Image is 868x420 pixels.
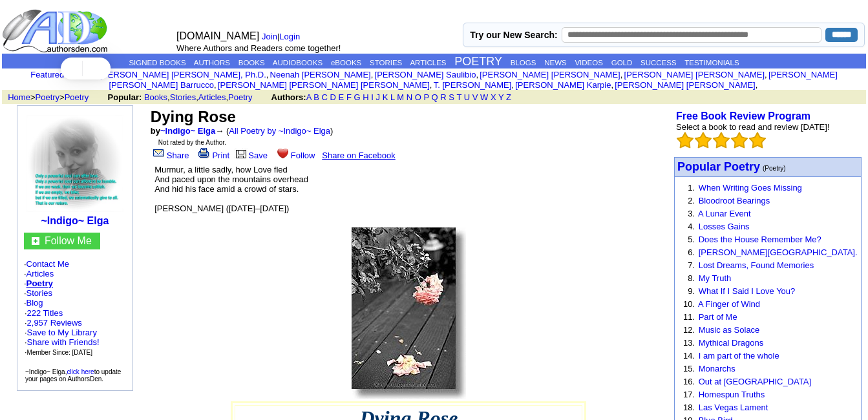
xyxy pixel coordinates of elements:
[440,92,446,102] a: R
[677,132,693,149] img: bigemptystars.png
[683,403,695,412] font: 18.
[410,59,446,67] a: ARTICLES
[688,183,695,193] font: 1.
[144,92,167,102] a: Books
[688,235,695,244] font: 5.
[615,80,755,90] a: [PERSON_NAME] [PERSON_NAME]
[698,209,751,218] a: A Lunar Event
[491,92,496,102] a: X
[306,92,312,102] a: A
[506,92,511,102] a: Z
[699,235,821,244] a: Does the House Remember Me?
[676,110,810,121] a: Free Book Review Program
[32,237,39,245] img: gc.jpg
[763,165,786,172] font: (Poetry)
[2,8,111,54] img: logo_ad.gif
[176,43,341,53] font: Where Authors and Readers come together!
[480,92,488,102] a: W
[613,82,615,89] font: i
[464,92,470,102] a: U
[108,92,142,102] b: Popular:
[27,349,93,356] font: Member Since: [DATE]
[415,92,421,102] a: O
[275,151,315,160] a: Follow
[30,70,97,79] font: :
[352,227,466,399] img: 147749.jpg
[683,377,695,386] font: 16.
[699,273,732,283] a: My Truth
[346,92,352,102] a: F
[234,148,248,158] img: library.gif
[160,126,215,136] a: ~Indigo~ Elga
[322,151,395,160] a: Share on Facebook
[217,82,218,89] font: i
[683,312,695,322] font: 11.
[25,308,100,357] font: · ·
[676,122,830,132] font: Select a book to read and review [DATE]!
[699,338,763,348] a: Mythical Dragons
[688,209,695,218] font: 3.
[271,92,306,102] b: Authors:
[27,318,82,328] a: 2,957 Reviews
[456,92,461,102] a: T
[684,59,739,67] a: TESTIMONIALS
[26,298,43,308] a: Blog
[699,390,765,399] a: Homespun Truths
[699,260,814,270] a: Lost Dreams, Found Memories
[640,59,677,67] a: SUCCESS
[151,108,236,125] font: Dying Rose
[677,162,760,173] a: Popular Poetry
[158,139,226,146] font: Not rated by the Author.
[154,165,308,213] font: Murmur, a little sadly, how Love fled And paced upon the mountains overhead And hid his face amid...
[375,70,476,79] a: [PERSON_NAME] Saulibio
[449,92,454,102] a: S
[27,337,100,347] a: Share with Friends!
[688,260,695,270] font: 7.
[27,328,97,337] a: Save to My Library
[699,403,768,412] a: Las Vegas Lament
[176,30,259,41] font: [DOMAIN_NAME]
[699,377,811,386] a: Out at [GEOGRAPHIC_DATA]
[699,312,737,322] a: Part of Me
[699,286,796,296] a: What If I Said I Love You?
[470,30,557,40] label: Try our New Search:
[688,273,695,283] font: 8.
[65,92,89,102] a: Poetry
[279,32,300,41] a: Login
[151,126,215,136] font: by
[270,70,371,79] a: Neenah [PERSON_NAME]
[36,92,60,102] a: Poetry
[100,70,266,79] a: [PERSON_NAME] [PERSON_NAME], Ph.D.
[683,351,695,361] font: 14.
[688,222,695,231] font: 4.
[454,55,502,68] a: POETRY
[611,59,633,67] a: GOLD
[109,70,837,90] a: [PERSON_NAME] [PERSON_NAME] Barrucco
[26,288,52,298] a: Stories
[198,92,226,102] a: Articles
[434,80,512,90] a: T. [PERSON_NAME]
[24,259,126,357] font: · · · · ·
[376,92,381,102] a: J
[390,92,395,102] a: L
[683,338,695,348] font: 13.
[277,147,288,158] img: heart.gif
[683,390,695,399] font: 17.
[339,92,344,102] a: E
[67,368,94,375] a: click here
[41,215,109,226] a: ~Indigo~ Elga
[322,92,328,102] a: C
[218,80,430,90] a: [PERSON_NAME] [PERSON_NAME] [PERSON_NAME]
[331,59,361,67] a: eBOOKS
[262,32,304,41] font: |
[624,70,765,79] a: [PERSON_NAME] [PERSON_NAME]
[370,59,402,67] a: STORIES
[713,132,730,149] img: bigemptystars.png
[683,364,695,373] font: 15.
[472,92,478,102] a: V
[129,59,185,67] a: SIGNED BOOKS
[100,70,838,90] font: , , , , , , , , , ,
[45,235,92,246] a: Follow Me
[198,148,209,158] img: print.gif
